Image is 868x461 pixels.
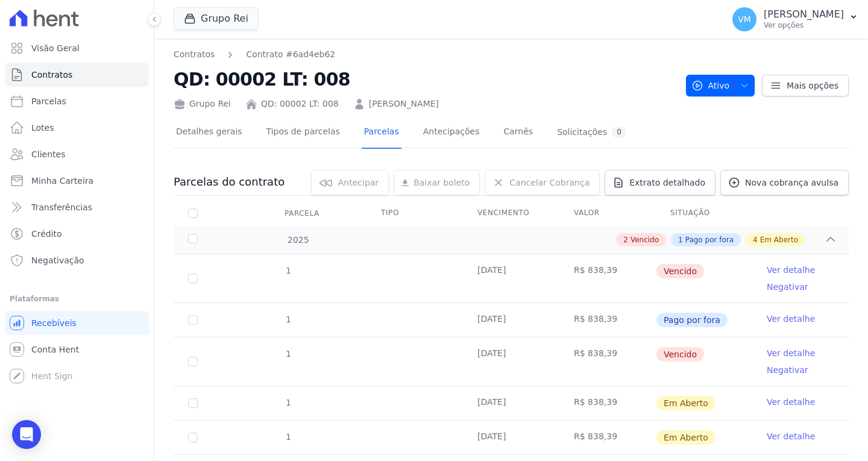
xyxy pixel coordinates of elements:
button: Ativo [686,75,755,96]
span: Ativo [691,75,730,96]
a: Solicitações0 [555,117,629,149]
a: Nova cobrança avulsa [720,170,849,195]
td: [DATE] [463,337,559,386]
a: Negativação [5,248,149,272]
td: R$ 838,39 [559,254,656,303]
span: Visão Geral [31,42,80,54]
a: Recebíveis [5,311,149,335]
span: Nova cobrança avulsa [745,177,838,189]
span: 1 [285,349,291,359]
a: Extrato detalhado [605,170,715,195]
a: QD: 00002 LT: 008 [261,98,339,110]
div: Parcela [270,201,334,225]
h3: Parcelas do contrato [174,175,285,189]
span: Minha Carteira [31,175,93,187]
span: Clientes [31,148,65,160]
button: VM [PERSON_NAME] Ver opções [723,2,868,36]
a: Ver detalhe [767,347,815,359]
input: default [188,274,198,283]
h2: QD: 00002 LT: 008 [174,66,676,93]
a: Ver detalhe [767,396,815,408]
input: default [188,398,198,408]
span: Parcelas [31,95,66,107]
a: Crédito [5,222,149,246]
button: Grupo Rei [174,7,259,30]
span: 1 [285,315,291,324]
span: Crédito [31,228,62,240]
a: Contratos [5,63,149,87]
a: Carnês [501,117,535,149]
td: [DATE] [463,303,559,337]
span: Extrato detalhado [629,177,705,189]
a: Mais opções [762,75,849,96]
a: Ver detalhe [767,313,815,325]
span: Vencido [656,264,704,278]
nav: Breadcrumb [174,48,676,61]
span: Transferências [31,201,92,213]
span: Vencido [656,347,704,362]
th: Tipo [366,201,463,226]
span: 1 [678,234,683,245]
span: Conta Hent [31,343,79,356]
div: Open Intercom Messenger [12,420,41,449]
a: Ver detalhe [767,430,815,442]
a: Tipos de parcelas [264,117,342,149]
span: 1 [285,398,291,407]
span: 4 [753,234,758,245]
a: Minha Carteira [5,169,149,193]
th: Vencimento [463,201,559,226]
div: Plataformas [10,292,144,306]
div: Grupo Rei [174,98,231,110]
a: Contratos [174,48,215,61]
a: Negativar [767,282,808,292]
span: 2 [623,234,628,245]
span: VM [738,15,751,24]
span: Pago por fora [685,234,734,245]
a: Transferências [5,195,149,219]
td: [DATE] [463,386,559,420]
nav: Breadcrumb [174,48,335,61]
a: [PERSON_NAME] [369,98,439,110]
span: Em Aberto [656,430,715,445]
a: Detalhes gerais [174,117,245,149]
input: default [188,357,198,366]
a: Antecipações [421,117,482,149]
div: Solicitações [557,127,626,138]
td: R$ 838,39 [559,386,656,420]
span: Em Aberto [760,234,798,245]
td: R$ 838,39 [559,421,656,454]
a: Lotes [5,116,149,140]
div: 0 [612,127,626,138]
span: Mais opções [787,80,838,92]
a: Clientes [5,142,149,166]
span: Negativação [31,254,84,266]
th: Situação [656,201,752,226]
a: Parcelas [362,117,401,149]
a: Visão Geral [5,36,149,60]
a: Negativar [767,365,808,375]
span: 1 [285,266,291,275]
span: Contratos [31,69,72,81]
span: Lotes [31,122,54,134]
p: Ver opções [764,20,844,30]
td: [DATE] [463,254,559,303]
span: 1 [285,432,291,442]
td: R$ 838,39 [559,303,656,337]
input: default [188,433,198,442]
a: Parcelas [5,89,149,113]
span: Recebíveis [31,317,77,329]
td: R$ 838,39 [559,337,656,386]
span: Pago por fora [656,313,728,327]
span: Em Aberto [656,396,715,410]
a: Contrato #6ad4eb62 [246,48,335,61]
a: Conta Hent [5,337,149,362]
input: Só é possível selecionar pagamentos em aberto [188,315,198,325]
span: Vencido [631,234,659,245]
th: Valor [559,201,656,226]
a: Ver detalhe [767,264,815,276]
p: [PERSON_NAME] [764,8,844,20]
td: [DATE] [463,421,559,454]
